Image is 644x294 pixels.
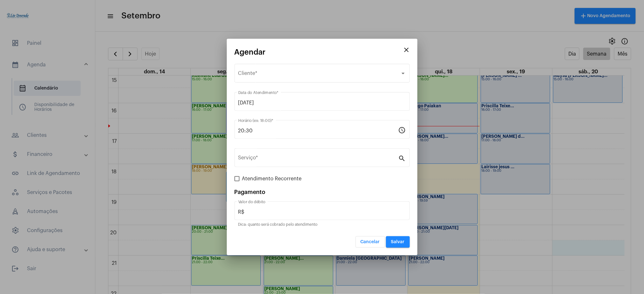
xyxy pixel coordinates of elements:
input: Pesquisar serviço [238,156,398,162]
span: Atendimento Recorrente [242,175,302,183]
mat-hint: Dica: quanto será cobrado pelo atendimento [238,223,318,227]
mat-icon: search [398,154,406,162]
input: Valor [238,209,406,215]
mat-icon: schedule [398,126,406,134]
span: Agendar [234,48,266,56]
span: Salvar [391,240,405,244]
mat-icon: close [403,46,410,54]
input: Horário [238,128,398,134]
span: Pagamento [234,189,266,195]
span: Selecione o Cliente [238,72,400,77]
button: Salvar [386,236,410,248]
span: Cancelar [361,240,380,244]
button: Cancelar [356,236,385,248]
